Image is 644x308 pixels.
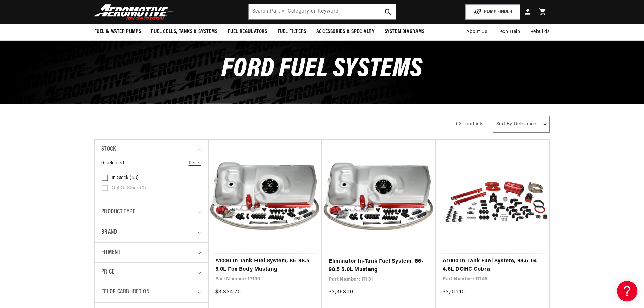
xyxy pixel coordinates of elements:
a: Eliminator In-Tank Fuel System, 86-98.5 5.0L Mustang [329,257,429,275]
span: Fuel Cells, Tanks & Systems [151,28,217,35]
span: Fuel Filters [278,28,306,35]
span: Price [101,268,115,277]
summary: Brand (0 selected) [101,222,201,242]
span: Ford Fuel Systems [221,56,422,83]
span: About Us [466,29,487,34]
span: In stock (63) [112,175,139,181]
span: Tech Help [498,28,520,36]
span: Accessories & Specialty [316,28,375,35]
summary: Accessories & Specialty [311,24,380,40]
span: Fitment [101,248,121,258]
summary: EFI or Carburetion (0 selected) [101,282,201,302]
input: Search by Part Number, Category or Keyword [249,4,396,19]
button: PUMP FINDER [465,4,520,20]
summary: Fuel & Water Pumps [89,24,146,40]
span: EFI or Carburetion [101,287,150,297]
a: About Us [461,24,493,40]
summary: Fitment (0 selected) [101,243,201,263]
span: Product type [101,207,136,217]
summary: Fuel Filters [272,24,311,40]
span: Stock [101,145,116,155]
span: Brand [101,228,117,237]
a: Reset [189,160,201,167]
button: search button [381,4,396,19]
span: Out of stock (0) [112,185,146,191]
a: A1000 In-Tank Fuel System, 98.5-04 4.6L DOHC Cobra [443,257,543,274]
summary: Tech Help [493,24,525,40]
summary: Stock (0 selected) [101,140,201,160]
a: A1000 In-Tank Fuel System, 86-98.5 5.0L Fox Body Mustang [215,257,315,274]
span: System Diagrams [385,28,425,35]
span: 63 products [456,122,484,127]
summary: System Diagrams [380,24,430,40]
img: Aeromotive [92,4,176,20]
summary: Rebuilds [525,24,555,40]
span: Rebuilds [530,28,550,36]
summary: Product type (0 selected) [101,202,201,222]
span: Fuel & Water Pumps [94,28,141,35]
summary: Fuel Cells, Tanks & Systems [146,24,222,40]
summary: Fuel Regulators [223,24,272,40]
span: Fuel Regulators [228,28,267,35]
summary: Price [101,263,201,282]
span: 0 selected [101,160,124,167]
